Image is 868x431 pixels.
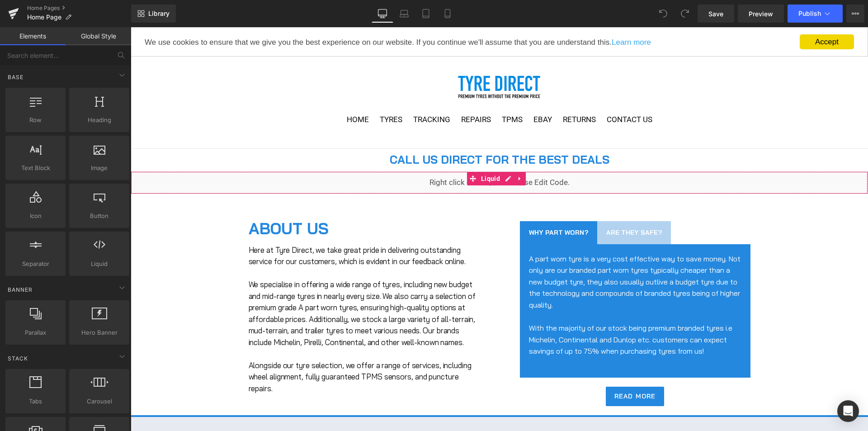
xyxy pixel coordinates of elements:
button: Redo [676,5,694,23]
button: More [846,5,864,23]
span: Home Page [27,14,61,21]
span: Stack [7,354,29,363]
a: Laptop [393,5,415,23]
h1: CALL US DIRECT FOR THE BEST DEALS [14,124,724,141]
a: Mobile [437,5,458,23]
button: Publish [788,5,843,23]
a: EBAY [398,87,426,100]
div: Open Intercom Messenger [837,400,859,422]
span: Separator [8,259,63,269]
a: Learn more [481,11,520,19]
span: We specialise in offering a wide range of tyres, including new budget and mid-range tyres in near... [118,252,345,320]
a: REPAIRS [326,87,365,100]
span: Liquid [72,259,127,269]
span: Parallax [8,328,63,337]
span: Banner [7,285,33,294]
span: Image [72,163,127,173]
span: Text Block [8,163,63,173]
a: New Library [131,5,176,23]
p: With the majority of our stock being premium branded tyres i.e Michelin, Continental and Dunlop e... [398,295,611,330]
span: Publish [798,10,821,17]
p: A part worn tyre is a very cost effective way to save money. Not only are our branded part worn t... [398,226,611,284]
span: Icon [8,211,63,221]
font: WHY PART WORN? [398,201,458,209]
span: Button [72,211,127,221]
span: Heading [72,115,127,125]
span: Save [708,9,723,19]
a: RETURNS [428,87,470,100]
span: Liquid [348,145,372,158]
a: Accept [669,7,723,22]
span: Carousel [72,397,127,406]
span: Library [148,9,170,18]
font: ARE THEY SAFE? [476,201,531,209]
span: Hero Banner [72,328,127,337]
span: Preview [749,9,773,19]
input: Search [25,50,50,69]
a: Desktop [372,5,393,23]
a: TPMS [367,87,396,100]
h1: ABOUT US [118,189,349,213]
a: Home Pages [27,5,131,12]
a: TRACKING [278,87,324,100]
span: Alongside our tyre selection, we offer a range of services, including wheel alignment, fully guar... [118,333,341,366]
a: HOME [212,87,243,100]
span: Base [7,73,24,81]
a: READ MORE [475,360,533,379]
a: Tablet [415,5,437,23]
a: Expand / Collapse [383,145,395,158]
span: Row [8,115,63,125]
span: Here at Tyre Direct, we take great pride in delivering outstanding service for our customers, whi... [118,218,335,239]
a: Preview [738,5,784,23]
button: Undo [654,5,672,23]
a: CONTACT US [472,87,526,100]
span: Tabs [8,397,63,406]
a: TYRES [245,87,276,100]
a: Global Style [66,27,131,45]
span: READ MORE [484,365,525,373]
img: Tyre Direct [323,43,414,76]
p: We use cookies to ensure that we give you the best experience on our website. If you continue we'... [14,11,723,19]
